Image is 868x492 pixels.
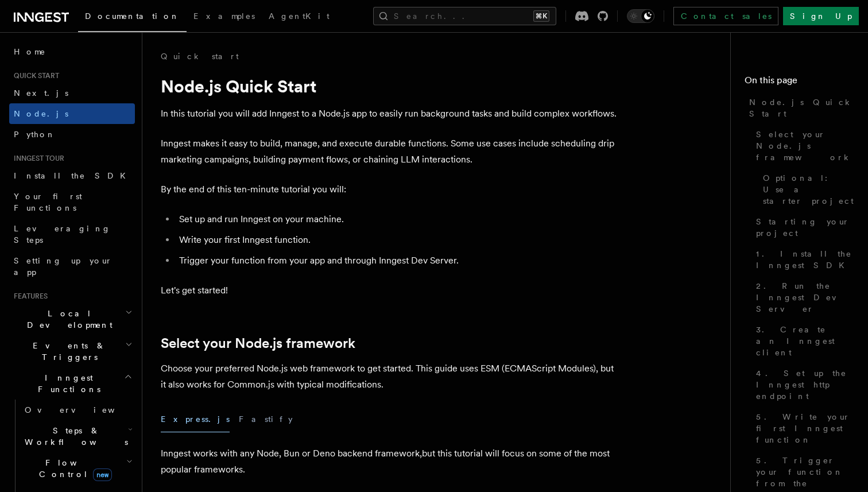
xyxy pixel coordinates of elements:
[673,7,778,25] a: Contact sales
[14,256,113,277] span: Setting up your app
[193,11,255,21] span: Examples
[756,411,854,445] span: 5. Write your first Inngest function
[14,109,68,118] span: Node.js
[9,303,135,335] button: Local Development
[9,103,135,124] a: Node.js
[756,324,854,358] span: 3. Create an Inngest client
[9,250,135,282] a: Setting up your app
[93,468,112,481] span: new
[745,73,854,92] h4: On this page
[783,7,859,25] a: Sign Up
[756,367,854,402] span: 4. Set up the Inngest http endpoint
[751,211,854,243] a: Starting your project
[9,292,48,301] span: Features
[161,282,620,299] p: Let's get started!
[20,400,135,420] a: Overview
[9,71,59,80] span: Quick start
[9,340,125,363] span: Events & Triggers
[239,406,293,432] button: Fastify
[14,171,133,180] span: Install the SDK
[161,361,620,393] p: Choose your preferred Node.js web framework to get started. This guide uses ESM (ECMAScript Modul...
[161,51,239,62] a: Quick start
[9,308,125,331] span: Local Development
[161,445,620,478] p: Inngest works with any Node, Bun or Deno backend framework,but this tutorial will focus on some o...
[20,425,128,448] span: Steps & Workflows
[14,130,56,139] span: Python
[373,7,556,25] button: Search...⌘K
[9,335,135,367] button: Events & Triggers
[161,406,230,432] button: Express.js
[751,363,854,406] a: 4. Set up the Inngest http endpoint
[751,319,854,363] a: 3. Create an Inngest client
[9,124,135,145] a: Python
[763,172,854,207] span: Optional: Use a starter project
[9,41,135,62] a: Home
[14,192,82,212] span: Your first Functions
[262,3,336,31] a: AgentKit
[20,452,135,485] button: Flow Controlnew
[78,3,187,32] a: Documentation
[627,9,654,23] button: Toggle dark mode
[751,124,854,168] a: Select your Node.js framework
[176,232,620,248] li: Write your first Inngest function.
[85,11,180,21] span: Documentation
[20,420,135,452] button: Steps & Workflows
[14,224,111,245] span: Leveraging Steps
[20,457,126,480] span: Flow Control
[161,181,620,197] p: By the end of this ten-minute tutorial you will:
[751,243,854,276] a: 1. Install the Inngest SDK
[751,406,854,450] a: 5. Write your first Inngest function
[745,92,854,124] a: Node.js Quick Start
[161,76,620,96] h1: Node.js Quick Start
[756,216,854,239] span: Starting your project
[269,11,330,21] span: AgentKit
[14,46,46,57] span: Home
[161,106,620,122] p: In this tutorial you will add Inngest to a Node.js app to easily run background tasks and build c...
[756,129,854,163] span: Select your Node.js framework
[176,211,620,227] li: Set up and run Inngest on your machine.
[161,335,355,351] a: Select your Node.js framework
[756,248,854,271] span: 1. Install the Inngest SDK
[9,83,135,103] a: Next.js
[9,372,124,395] span: Inngest Functions
[9,367,135,400] button: Inngest Functions
[758,168,854,211] a: Optional: Use a starter project
[9,218,135,250] a: Leveraging Steps
[25,405,143,414] span: Overview
[751,276,854,319] a: 2. Run the Inngest Dev Server
[749,96,854,119] span: Node.js Quick Start
[9,154,64,163] span: Inngest tour
[533,10,549,22] kbd: ⌘K
[756,280,854,315] span: 2. Run the Inngest Dev Server
[9,186,135,218] a: Your first Functions
[176,253,620,269] li: Trigger your function from your app and through Inngest Dev Server.
[9,165,135,186] a: Install the SDK
[187,3,262,31] a: Examples
[161,135,620,168] p: Inngest makes it easy to build, manage, and execute durable functions. Some use cases include sch...
[14,88,68,98] span: Next.js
